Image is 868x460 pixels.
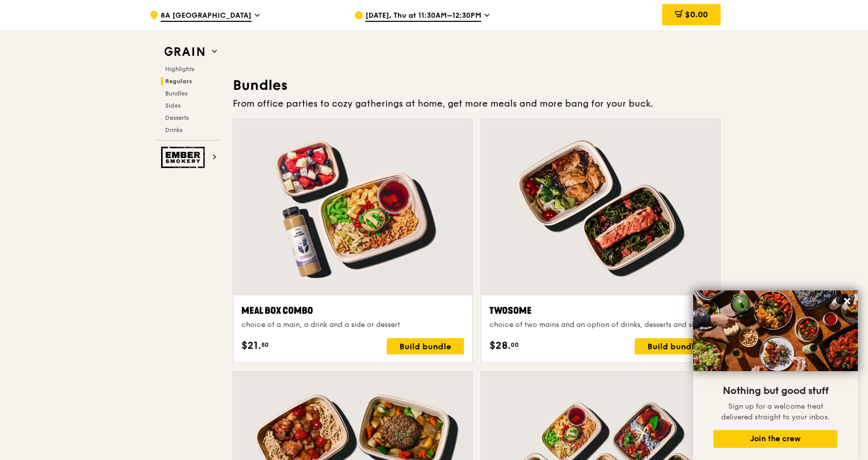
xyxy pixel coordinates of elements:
[233,96,721,111] div: From office parties to cozy gatherings at home, get more meals and more bang for your buck.
[714,430,838,448] button: Join the crew
[161,147,208,168] img: Ember Smokery web logo
[387,338,464,354] div: Build bundle
[165,65,194,73] span: Highlights
[165,78,192,85] span: Regulars
[165,102,180,109] span: Sides
[839,293,855,309] button: Close
[165,126,182,134] span: Drinks
[241,304,464,318] div: Meal Box Combo
[489,304,712,318] div: Twosome
[685,10,708,19] span: $0.00
[165,90,188,97] span: Bundles
[261,341,269,349] span: 50
[365,11,481,22] span: [DATE], Thu at 11:30AM–12:30PM
[161,11,252,22] span: 8A [GEOGRAPHIC_DATA]
[723,385,828,397] span: Nothing but good stuff
[161,43,208,61] img: Grain web logo
[165,114,189,121] span: Desserts
[241,320,464,330] div: choice of a main, a drink and a side or dessert
[489,320,712,330] div: choice of two mains and an option of drinks, desserts and sides
[233,76,721,94] h3: Bundles
[693,290,858,371] img: DSC07876-Edit02-Large.jpeg
[241,338,261,353] span: $21.
[511,341,519,349] span: 00
[635,338,712,354] div: Build bundle
[721,402,830,421] span: Sign up for a welcome treat delivered straight to your inbox.
[489,338,511,353] span: $28.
